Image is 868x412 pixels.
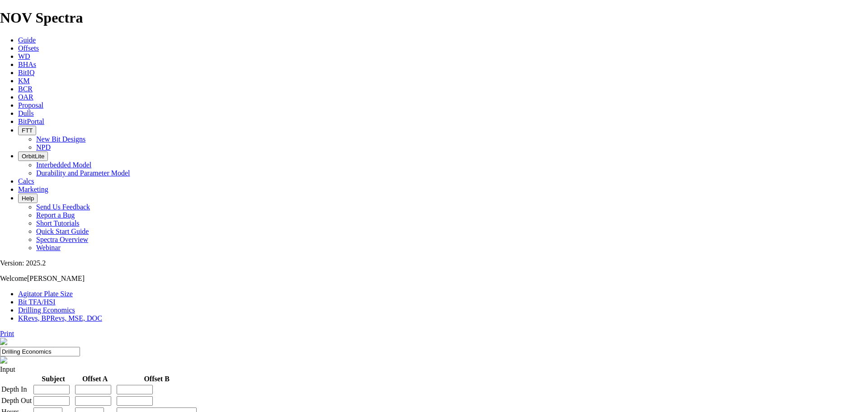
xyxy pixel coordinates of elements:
a: Spectra Overview [36,236,88,243]
th: Subject [33,374,74,384]
td: Depth Out [1,396,32,406]
a: Offsets [18,44,39,52]
th: Offset B [116,374,197,384]
a: Interbedded Model [36,161,91,169]
a: Drilling Economics [18,306,75,314]
a: BHAs [18,61,36,68]
a: Agitator Plate Size [18,290,73,298]
a: NPD [36,143,51,151]
a: Send Us Feedback [36,203,90,211]
span: Help [22,195,34,202]
a: Durability and Parameter Model [36,169,130,177]
button: OrbitLite [18,152,48,161]
a: WD [18,52,30,60]
a: Report a Bug [36,211,75,219]
th: Offset A [75,374,115,384]
a: BitIQ [18,69,34,76]
a: Bit TFA/HSI [18,298,56,306]
a: BCR [18,85,33,93]
button: FTT [18,126,36,135]
span: OrbitLite [22,153,44,160]
a: Guide [18,36,36,44]
td: Depth In [1,384,32,395]
span: FTT [22,127,33,134]
button: Help [18,194,38,203]
a: Calcs [18,177,34,185]
span: [PERSON_NAME] [27,275,85,282]
a: BitPortal [18,118,44,125]
a: Short Tutorials [36,219,80,227]
a: KM [18,77,30,85]
a: Webinar [36,244,61,251]
a: Proposal [18,101,43,109]
a: OAR [18,93,33,101]
a: New Bit Designs [36,135,85,143]
a: Quick Start Guide [36,227,89,235]
a: KRevs, BPRevs, MSE, DOC [18,314,102,322]
a: Marketing [18,185,48,193]
a: Dulls [18,109,34,117]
